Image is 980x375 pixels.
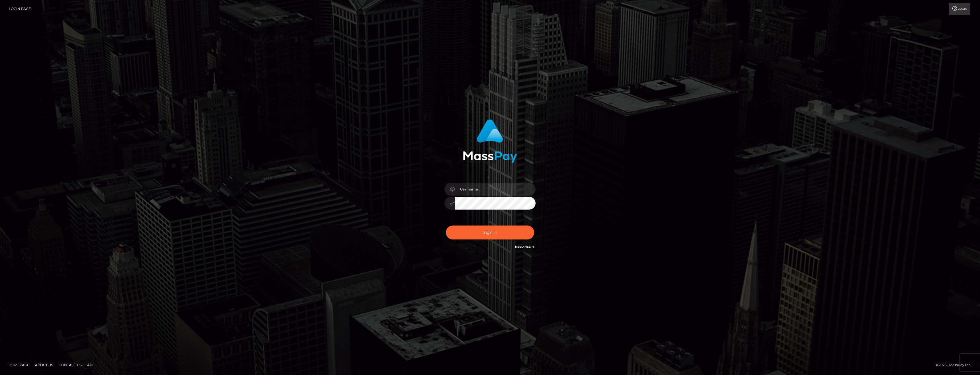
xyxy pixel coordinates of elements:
a: Need Help? [515,245,534,249]
a: API [85,360,96,369]
a: Contact Us [56,360,84,369]
a: Login Page [9,3,31,15]
a: Login [949,3,970,15]
img: MassPay Login [463,119,517,163]
a: About Us [33,360,55,369]
a: Homepage [6,360,32,369]
div: © 2025 , MassPay Inc. [936,362,976,368]
input: Username... [455,183,536,196]
button: Sign in [446,226,534,239]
